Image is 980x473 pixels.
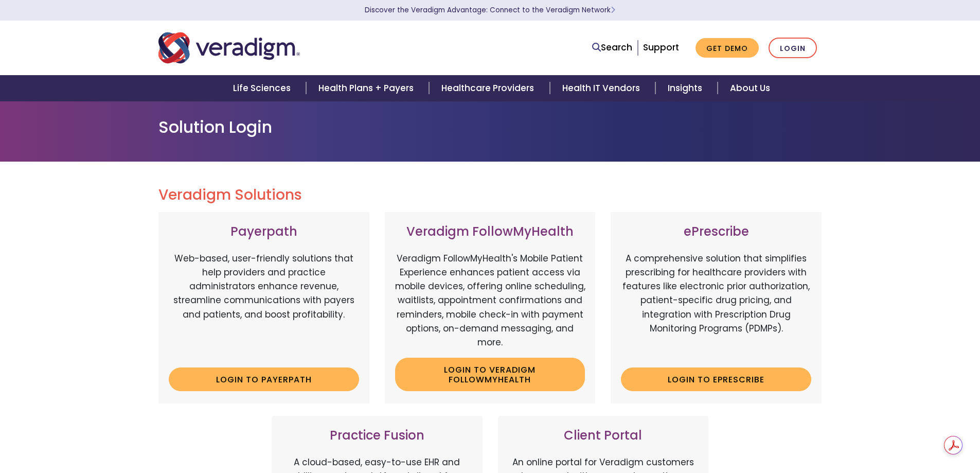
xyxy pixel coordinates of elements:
h3: Veradigm FollowMyHealth [395,224,585,239]
h3: Payerpath [169,224,359,239]
h3: Client Portal [508,428,699,443]
h2: Veradigm Solutions [158,186,822,204]
img: Veradigm logo [158,31,300,65]
a: Login to ePrescribe [621,367,811,391]
a: Login to Veradigm FollowMyHealth [395,358,585,391]
p: Web-based, user-friendly solutions that help providers and practice administrators enhance revenu... [169,252,359,360]
span: Learn More [611,5,615,15]
h1: Solution Login [158,117,822,137]
p: Veradigm FollowMyHealth's Mobile Patient Experience enhances patient access via mobile devices, o... [395,252,585,349]
a: Discover the Veradigm Advantage: Connect to the Veradigm NetworkLearn More [365,5,615,15]
a: Search [592,41,632,55]
a: Login [769,38,817,59]
a: About Us [718,75,782,101]
h3: ePrescribe [621,224,811,239]
a: Healthcare Providers [429,75,549,101]
p: A comprehensive solution that simplifies prescribing for healthcare providers with features like ... [621,252,811,360]
a: Get Demo [696,38,759,58]
h3: Practice Fusion [282,428,472,443]
a: Health IT Vendors [550,75,655,101]
a: Health Plans + Payers [306,75,429,101]
a: Insights [655,75,718,101]
a: Login to Payerpath [169,367,359,391]
a: Life Sciences [221,75,306,101]
a: Support [643,41,679,54]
